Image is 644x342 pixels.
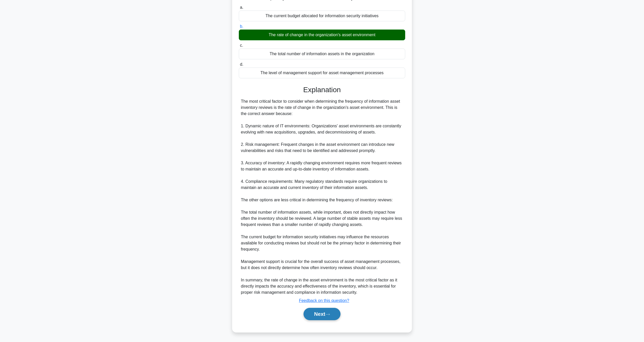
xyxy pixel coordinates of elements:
span: d. [240,62,243,66]
div: The current budget allocated for information security initiatives [239,11,405,21]
span: c. [240,43,243,47]
div: The most critical factor to consider when determining the frequency of information asset inventor... [241,98,403,296]
a: Feedback on this question? [299,298,349,303]
button: Next [304,308,340,320]
span: a. [240,5,243,9]
div: The rate of change in the organization's asset environment [239,30,405,40]
div: The level of management support for asset management processes [239,68,405,78]
span: b. [240,24,243,28]
h3: Explanation [242,85,402,94]
div: The total number of information assets in the organization [239,49,405,59]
